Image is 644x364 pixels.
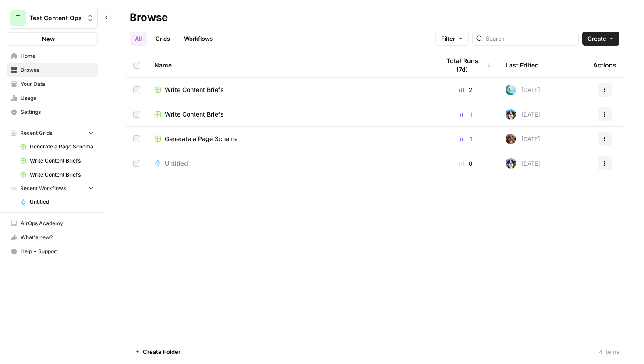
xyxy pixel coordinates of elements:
[30,157,94,165] span: Write Content Briefs
[506,134,516,144] img: sy1q160cc9dnkx9vhy9fkct8tvhs
[30,171,94,179] span: Write Content Briefs
[7,91,98,105] a: Usage
[7,244,98,258] button: Help + Support
[16,154,98,168] a: Write Content Briefs
[440,159,492,168] div: 0
[7,216,98,230] a: AirOps Academy
[7,105,98,119] a: Settings
[506,158,516,169] img: jwly3w2e09lua4mxkttenna29ujw
[154,53,426,77] div: Name
[7,231,97,244] div: What's new?
[440,85,492,94] div: 2
[506,134,540,144] div: [DATE]
[7,7,98,29] button: Workspace: Test Content Ops
[30,143,94,151] span: Generate a Page Schema
[440,110,492,119] div: 1
[7,127,98,140] button: Recent Grids
[7,49,98,63] a: Home
[154,134,426,143] a: Generate a Page Schema
[130,32,147,46] a: All
[21,247,94,255] span: Help + Support
[21,52,94,60] span: Home
[593,53,616,77] div: Actions
[30,198,94,206] span: Untitled
[7,32,98,46] button: New
[165,159,188,168] span: Untitled
[486,34,575,43] input: Search
[16,195,98,209] a: Untitled
[7,63,98,77] a: Browse
[441,34,455,43] span: Filter
[21,108,94,116] span: Settings
[150,32,175,46] a: Grids
[165,85,224,94] span: Write Content Briefs
[154,85,426,94] a: Write Content Briefs
[154,110,426,119] a: Write Content Briefs
[587,34,606,43] span: Create
[506,158,540,169] div: [DATE]
[179,32,218,46] a: Workflows
[506,109,540,120] div: [DATE]
[440,134,492,143] div: 1
[435,32,469,46] button: Filter
[599,347,619,356] div: 4 Items
[440,53,492,77] div: Total Runs (7d)
[21,219,94,227] span: AirOps Academy
[16,13,20,23] span: T
[21,80,94,88] span: Your Data
[506,53,539,77] div: Last Edited
[16,168,98,182] a: Write Content Briefs
[506,109,516,120] img: jwly3w2e09lua4mxkttenna29ujw
[506,85,516,95] img: if0io9of7qb7u34ml8erkk8bergi
[143,347,180,356] span: Create Folder
[21,66,94,74] span: Browse
[7,230,98,244] button: What's new?
[130,345,186,359] button: Create Folder
[154,159,426,168] a: Untitled
[130,11,168,25] div: Browse
[7,77,98,91] a: Your Data
[42,35,55,43] span: New
[20,184,66,192] span: Recent Workflows
[7,182,98,195] button: Recent Workflows
[29,14,82,22] span: Test Content Ops
[21,94,94,102] span: Usage
[506,85,540,95] div: [DATE]
[16,140,98,154] a: Generate a Page Schema
[165,134,238,143] span: Generate a Page Schema
[165,110,224,119] span: Write Content Briefs
[20,129,52,137] span: Recent Grids
[582,32,619,46] button: Create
